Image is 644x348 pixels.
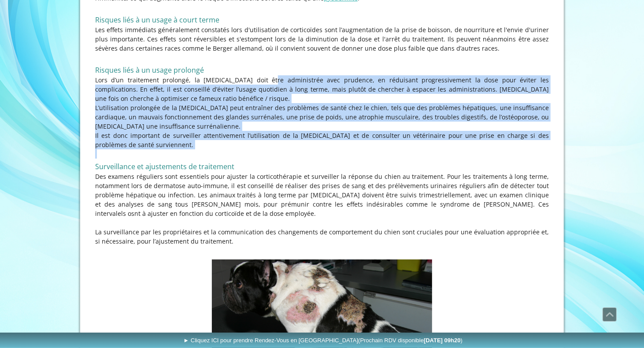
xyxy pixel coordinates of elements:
span: Défiler vers le haut [603,308,616,321]
span: (Prochain RDV disponible ) [358,337,463,344]
span: Surveillance et ajustements de traitement [95,162,234,171]
p: Les effets immédiats généralement constatés lors d'utilisation de corticoïdes sont l’augmentation... [95,25,549,53]
a: Défiler vers le haut [603,307,617,322]
b: [DATE] 09h20 [424,337,461,344]
span: Risques liés à un usage prolongé [95,65,204,75]
span: ► Cliquez ICI pour prendre Rendez-Vous en [GEOGRAPHIC_DATA] [183,337,463,344]
p: La surveillance par les propriétaires et la communication des changements de comportement du chie... [95,227,549,246]
p: L’utilisation prolongée de la [MEDICAL_DATA] peut entraîner des problèmes de santé chez le chien,... [95,103,549,131]
p: Lors d’un traitement prolongé, la [MEDICAL_DATA] doit être administrée avec prudence, en réduisan... [95,75,549,103]
span: Risques liés à un usage à court terme [95,15,219,25]
p: Il est donc important de surveiller attentivement l’utilisation de la [MEDICAL_DATA] et de consul... [95,131,549,149]
p: Des examens réguliers sont essentiels pour ajuster la corticothérapie et surveiller la réponse du... [95,172,549,218]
